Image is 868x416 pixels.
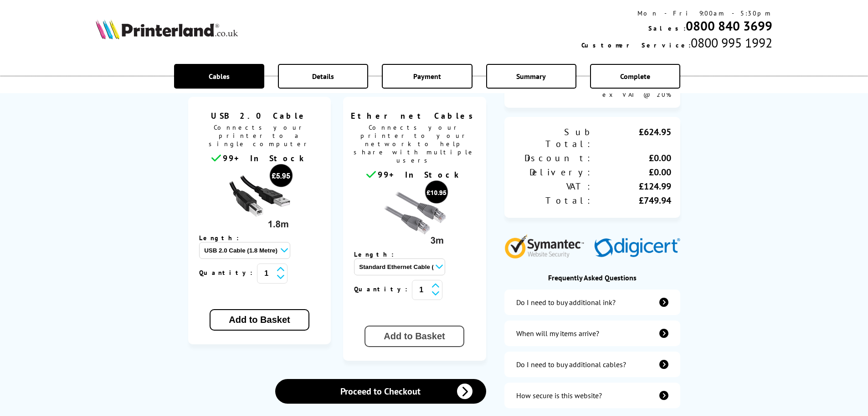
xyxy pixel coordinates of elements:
span: Summary [516,72,546,81]
div: Mon - Fri 9:00am - 5:30pm [581,9,772,17]
div: £0.00 [592,166,671,178]
a: Proceed to Checkout [275,379,486,404]
span: 0800 995 1992 [691,34,772,51]
a: additional-cables [504,352,680,377]
img: Printerland Logo [96,19,238,39]
div: £124.99 [592,180,671,192]
div: When will my items arrive? [516,329,599,338]
div: How secure is this website? [516,391,602,400]
img: usb cable [225,163,293,232]
span: Customer Service: [581,41,691,49]
div: £0.00 [592,152,671,164]
span: Cables [209,72,230,81]
div: Frequently Asked Questions [504,273,680,282]
a: secure-website [504,383,680,408]
button: Add to Basket [210,309,309,331]
div: Total: [514,195,592,206]
span: Quantity: [354,285,412,293]
div: Sub Total: [514,126,592,150]
span: Details [312,72,334,81]
a: 0800 840 3699 [686,17,772,34]
div: Delivery: [514,166,592,178]
div: £624.95 [592,126,671,150]
div: Discount: [514,152,592,164]
span: Connects your printer to a single computer [193,121,327,153]
span: Sales: [648,24,686,32]
div: Do I need to buy additional ink? [516,298,616,307]
span: Quantity: [199,269,257,277]
a: items-arrive [504,321,680,346]
span: Complete [620,72,650,81]
button: Add to Basket [365,326,464,347]
img: Ethernet cable [380,180,449,248]
span: Connects your printer to your network to help share with multiple users [348,121,482,169]
div: VAT: [514,180,592,192]
img: Digicert [594,238,680,258]
span: USB 2.0 Cable [195,111,324,121]
span: 99+ In Stock [378,169,462,180]
span: Length: [354,250,403,258]
span: ex VAT @ 20% [602,90,671,99]
span: Length: [199,234,248,242]
a: additional-ink [504,290,680,315]
img: Symantec Website Security [504,232,591,258]
span: Ethernet Cables [350,111,479,121]
span: Payment [413,72,441,81]
div: Do I need to buy additional cables? [516,360,626,369]
span: 99+ In Stock [223,153,308,163]
div: £749.94 [592,195,671,206]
